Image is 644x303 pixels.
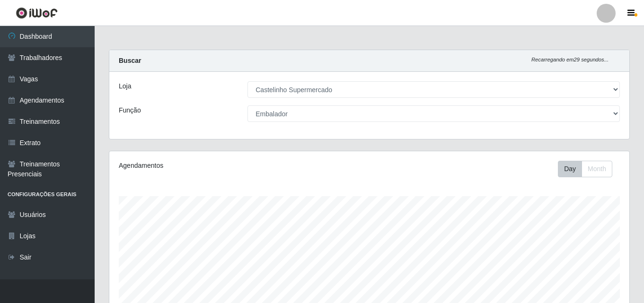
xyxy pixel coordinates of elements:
[558,161,582,177] button: Day
[119,81,131,91] label: Loja
[558,161,612,177] div: First group
[558,161,620,177] div: Toolbar with button groups
[16,7,58,19] img: CoreUI Logo
[531,57,609,62] i: Recarregando em 29 segundos...
[119,57,141,64] strong: Buscar
[119,105,141,115] label: Função
[582,161,612,177] button: Month
[119,161,319,171] div: Agendamentos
